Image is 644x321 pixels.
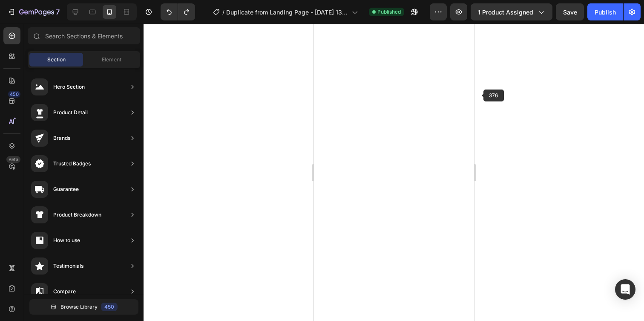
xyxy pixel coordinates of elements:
[28,27,140,44] input: Search Sections & Elements
[53,211,101,219] div: Product Breakdown
[563,9,577,16] span: Save
[53,185,79,194] div: Guarantee
[101,303,118,311] div: 450
[53,262,83,270] div: Testimonials
[53,134,70,142] div: Brands
[478,8,533,17] span: 1 product assigned
[8,91,20,98] div: 450
[29,299,138,315] button: Browse Library450
[161,3,195,20] div: Undo/Redo
[314,24,474,321] iframe: Design area
[595,8,616,17] div: Publish
[226,8,348,17] span: Duplicate from Landing Page - [DATE] 13:25:49
[60,303,98,311] span: Browse Library
[6,156,20,163] div: Beta
[53,236,80,245] div: How to use
[3,3,63,20] button: 7
[471,3,552,20] button: 1 product assigned
[102,56,121,64] span: Element
[587,3,623,20] button: Publish
[53,287,76,296] div: Compare
[377,8,401,16] span: Published
[53,159,91,168] div: Trusted Badges
[222,8,224,17] span: /
[615,279,635,300] div: Open Intercom Messenger
[56,7,60,17] p: 7
[556,3,584,20] button: Save
[483,90,504,101] span: 376
[53,108,88,117] div: Product Detail
[53,83,85,91] div: Hero Section
[47,56,66,64] span: Section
